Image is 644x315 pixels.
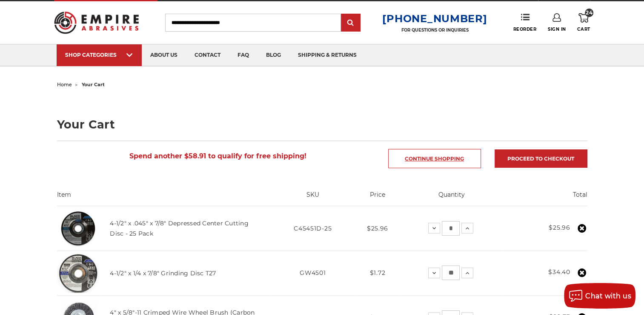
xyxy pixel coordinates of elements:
a: faq [229,44,258,66]
span: GW4501 [300,269,326,277]
button: Chat with us [564,283,635,309]
img: Empire Abrasives [54,6,139,39]
input: 4-1/2" x .045" x 7/8" Depressed Center Cutting Disc - 25 Pack Quantity: [442,221,460,236]
input: 4-1/2" x 1/4 x 7/8" Grinding Disc T27 Quantity: [442,265,460,280]
span: your cart [82,82,105,87]
span: Spend another $58.91 to qualify for free shipping! [129,152,306,160]
span: Cart [577,26,590,32]
a: Reorder [513,13,536,32]
span: 24 [585,9,593,17]
span: Reorder [513,26,536,32]
a: Continue Shopping [388,149,481,168]
a: 24 Cart [577,13,590,32]
a: about us [142,44,186,66]
th: Total [502,190,587,206]
th: Quantity [401,190,502,206]
th: Price [354,190,401,206]
p: FOR QUESTIONS OR INQUIRIES [382,27,487,33]
img: BHA grinding wheels for 4.5 inch angle grinder [57,252,100,295]
span: Sign In [548,26,566,32]
span: $25.96 [367,225,388,232]
a: Proceed to checkout [495,149,587,168]
th: Item [57,190,272,206]
img: 4-1/2" x 3/64" x 7/8" Depressed Center Type 27 Cut Off Wheel [57,207,100,250]
a: shipping & returns [289,44,365,66]
span: Chat with us [585,292,631,300]
input: Submit [342,15,359,32]
span: C45451D-25 [294,225,332,232]
a: 4-1/2" x 1/4 x 7/8" Grinding Disc T27 [110,269,216,277]
strong: $34.40 [548,268,570,276]
a: [PHONE_NUMBER] [382,12,487,25]
a: home [57,82,72,87]
h1: Your Cart [57,119,587,130]
a: 4-1/2" x .045" x 7/8" Depressed Center Cutting Disc - 25 Pack [110,219,249,237]
a: contact [186,44,229,66]
th: SKU [271,190,354,206]
strong: $25.96 [549,224,570,231]
div: SHOP CATEGORIES [65,52,133,58]
span: $1.72 [370,269,386,277]
a: blog [258,44,289,66]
